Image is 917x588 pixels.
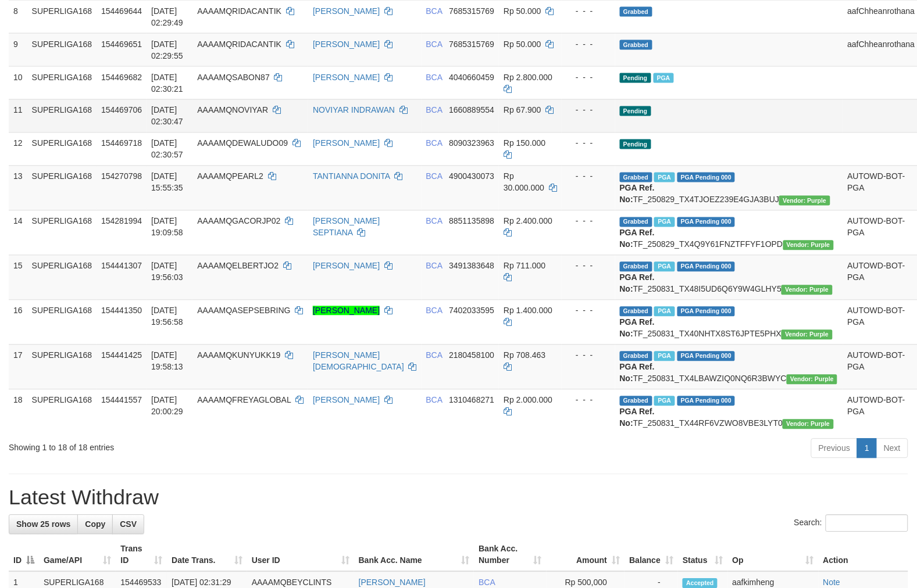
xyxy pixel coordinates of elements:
td: SUPERLIGA168 [27,345,97,389]
span: Grabbed [620,262,652,272]
a: [PERSON_NAME] [359,578,426,587]
span: Copy 7402033595 to clipboard [449,306,494,315]
th: Amount: activate to sort column ascending [547,539,625,572]
span: Marked by aafnonsreyleab [654,217,675,227]
span: Copy [85,520,105,529]
span: Marked by aafsoycanthlai [654,396,675,406]
span: Vendor URL: https://trx4.1velocity.biz [783,241,834,250]
span: BCA [426,139,443,148]
div: - - - [566,138,611,149]
span: Copy 3491383648 to clipboard [449,261,494,271]
span: Rp 2.400.000 [504,217,552,226]
a: Next [876,439,908,458]
div: - - - [566,171,611,182]
span: [DATE] 19:56:03 [151,261,183,282]
span: Copy 4040660459 to clipboard [449,73,494,82]
input: Search: [826,515,908,532]
td: SUPERLIGA168 [27,300,97,345]
span: PGA Pending [677,217,736,227]
th: Date Trans.: activate to sort column ascending [167,539,247,572]
span: 154469682 [101,73,142,82]
td: TF_250829_TX4Q9Y61FNZTFFYF1OPD [615,210,843,255]
div: - - - [566,105,611,116]
span: Vendor URL: https://trx4.1velocity.biz [779,196,830,206]
span: 154469706 [101,106,142,115]
span: 154469644 [101,6,142,16]
div: Showing 1 to 18 of 18 entries [9,438,373,454]
span: Rp 1.400.000 [504,306,552,315]
span: Copy 1660889554 to clipboard [449,106,494,115]
span: 154469718 [101,139,142,148]
td: TF_250831_TX4LBAWZIQ0NQ6R3BWYC [615,345,843,389]
td: 18 [9,389,27,434]
b: PGA Ref. No: [620,363,655,383]
span: Copy 2180458100 to clipboard [449,351,494,360]
span: BCA [426,106,443,115]
span: Grabbed [620,7,652,17]
span: Marked by aafsoycanthlai [654,262,675,272]
span: 154441350 [101,306,142,315]
span: Marked by aafsoycanthlai [654,352,675,361]
th: Op: activate to sort column ascending [728,539,819,572]
span: BCA [426,261,443,271]
span: 154441557 [101,396,142,405]
span: Show 25 rows [16,520,70,529]
a: [PERSON_NAME] [313,40,380,49]
span: BCA [426,172,443,181]
a: Previous [811,439,858,458]
span: Grabbed [620,173,652,182]
a: [PERSON_NAME] [313,73,380,82]
td: 17 [9,345,27,389]
span: Rp 2.800.000 [504,73,552,82]
span: Marked by aafnonsreyleab [654,73,674,83]
td: SUPERLIGA168 [27,255,97,300]
div: - - - [566,5,611,17]
div: - - - [566,38,611,50]
span: [DATE] 19:09:58 [151,217,183,238]
td: TF_250831_TX44RF6VZWO8VBE3LYT0 [615,389,843,434]
span: [DATE] 19:58:13 [151,351,183,372]
td: 14 [9,210,27,255]
span: AAAAMQRIDACANTIK [197,6,281,16]
th: Trans ID: activate to sort column ascending [116,539,167,572]
span: Rp 711.000 [504,261,545,271]
td: 11 [9,99,27,132]
span: Marked by aafmaleo [654,173,675,182]
b: PGA Ref. No: [620,184,655,205]
th: User ID: activate to sort column ascending [247,539,354,572]
span: BCA [426,217,443,226]
a: [PERSON_NAME] [313,261,380,271]
span: 154281994 [101,217,142,226]
span: Grabbed [620,352,652,361]
span: AAAAMQSABON87 [197,73,270,82]
a: [PERSON_NAME] [313,306,380,315]
span: Rp 50.000 [504,6,541,16]
span: Vendor URL: https://trx4.1velocity.biz [782,285,832,295]
div: - - - [566,350,611,361]
span: Marked by aafsoycanthlai [654,307,675,317]
b: PGA Ref. No: [620,407,655,428]
td: SUPERLIGA168 [27,166,97,210]
td: SUPERLIGA168 [27,210,97,255]
a: [PERSON_NAME][DEMOGRAPHIC_DATA] [313,351,404,372]
span: [DATE] 20:00:29 [151,396,183,417]
span: AAAAMQKUNYUKK19 [197,351,280,360]
span: [DATE] 02:30:47 [151,106,183,127]
span: Rp 150.000 [504,139,545,148]
td: 10 [9,66,27,99]
span: AAAAMQFREYAGLOBAL [197,396,291,405]
span: Copy 8090323963 to clipboard [449,139,494,148]
span: BCA [426,6,443,16]
span: BCA [426,73,443,82]
td: 9 [9,33,27,66]
td: TF_250831_TX40NHTX8ST6JPTE5PHX [615,300,843,345]
td: SUPERLIGA168 [27,33,97,66]
td: SUPERLIGA168 [27,389,97,434]
span: PGA Pending [677,262,736,272]
span: Copy 4900430073 to clipboard [449,172,494,181]
a: CSV [112,515,144,535]
td: SUPERLIGA168 [27,66,97,99]
a: [PERSON_NAME] [313,139,380,148]
span: [DATE] 15:55:35 [151,172,183,193]
td: TF_250831_TX48I5UD6Q6Y9W4GLHY5 [615,255,843,300]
